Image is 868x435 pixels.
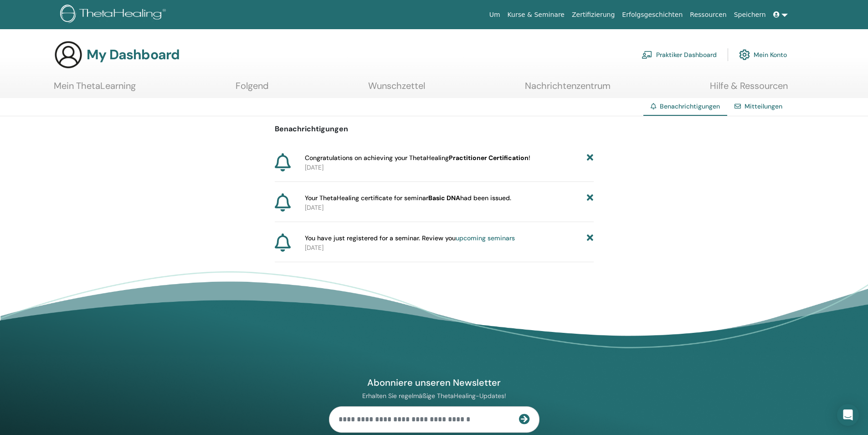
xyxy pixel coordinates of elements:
h3: My Dashboard [87,47,180,63]
img: chalkboard-teacher.svg [642,51,652,59]
h4: Abonniere unseren Newsletter [329,377,539,388]
img: generic-user-icon.jpg [54,40,83,69]
img: logo.png [60,5,169,25]
span: Your ThetaHealing certificate for seminar had been issued. [305,193,511,203]
a: Mein ThetaLearning [54,80,136,98]
p: [DATE] [305,163,594,172]
span: Benachrichtigungen [660,102,720,110]
a: Praktiker Dashboard [642,45,717,65]
a: upcoming seminars [456,234,515,242]
p: Erhalten Sie regelmäßige ThetaHealing-Updates! [329,392,539,400]
p: Benachrichtigungen [275,124,594,135]
div: Open Intercom Messenger [837,404,859,426]
a: Mitteilungen [745,102,782,110]
a: Folgend [236,80,269,98]
span: Congratulations on achieving your ThetaHealing ! [305,153,530,163]
img: cog.svg [739,47,750,62]
a: Ressourcen [686,6,730,23]
b: Practitioner Certification [449,154,529,162]
a: Speichern [730,6,770,23]
span: You have just registered for a seminar. Review you [305,233,515,243]
a: Kurse & Seminare [504,6,568,23]
a: Erfolgsgeschichten [618,6,686,23]
p: [DATE] [305,243,594,253]
p: [DATE] [305,203,594,212]
a: Wunschzettel [368,80,425,98]
a: Nachrichtenzentrum [525,80,611,98]
a: Zertifizierung [568,6,618,23]
b: Basic DNA [428,194,460,202]
a: Mein Konto [739,45,787,65]
a: Hilfe & Ressourcen [710,80,788,98]
a: Um [486,6,504,23]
